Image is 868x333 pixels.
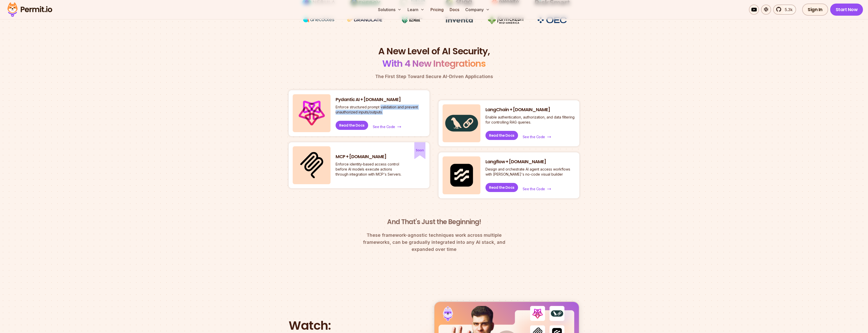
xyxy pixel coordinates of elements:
[405,5,426,15] button: Learn
[523,186,545,192] span: See the Code
[289,73,579,80] p: The First Step Toward Secure AI-Driven Applications
[523,134,545,139] span: See the Code
[485,183,518,192] a: Read the Docs
[782,7,793,13] span: 5.3k
[336,154,404,160] h3: MCP + [DOMAIN_NAME]
[336,121,368,130] a: Read the Docs
[353,218,515,227] h3: And That's Just the Beginning!
[336,97,425,103] h3: Pydantic AI + [DOMAIN_NAME]
[463,5,492,15] button: Company
[448,5,461,15] a: Docs
[353,232,515,253] p: These framework-agnostic techniques work across multiple frameworks, can be gradually integrated ...
[522,186,552,192] a: See the Code
[485,107,575,113] h3: LangChain + [DOMAIN_NAME]
[487,15,525,25] img: Farm Credit
[485,131,518,140] a: Read the Docs
[522,134,552,140] a: See the Code
[773,5,796,15] a: 5.3k
[393,15,431,25] img: G2mint
[300,15,338,25] img: vega
[428,5,446,15] a: Pricing
[382,57,486,70] span: With 4 New Integrations
[336,162,404,177] p: Enforce identity-based access control before AI models execute actions through integration with M...
[830,4,863,16] a: Start Now
[5,1,55,18] img: Permit logo
[536,16,569,24] img: OEC
[289,45,579,70] h2: A New Level of AI Security,
[372,124,402,130] a: See the Code
[346,15,384,25] img: Granulate
[485,159,575,165] h3: Langflow + [DOMAIN_NAME]
[485,115,575,125] p: Enable authentication, authorization, and data filtering for controlling RAG queries.
[440,15,478,24] img: inventa
[373,124,395,129] span: See the Code
[802,4,828,16] a: Sign In
[336,105,425,115] p: Enforce structured prompt validation and prevent unauthorized inputs/outputs.
[376,5,403,15] button: Solutions
[485,167,575,177] p: Design and orchestrate AI agent access workflows with [PERSON_NAME]'s no-code visual builder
